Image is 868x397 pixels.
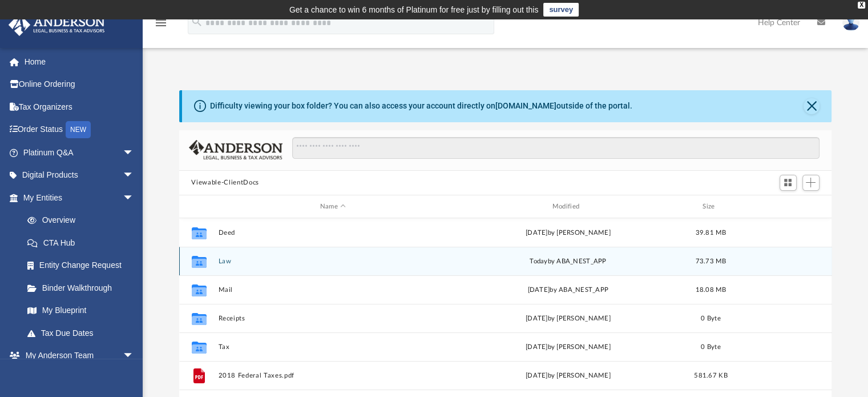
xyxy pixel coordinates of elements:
a: My Entitiesarrow_drop_down [8,186,151,209]
span: arrow_drop_down [123,141,146,165]
i: menu [154,16,168,30]
div: Get a chance to win 6 months of Platinum for free just by filling out this [289,3,539,17]
span: today [530,258,547,264]
a: Digital Productsarrow_drop_down [8,164,151,187]
a: Home [8,50,151,73]
a: menu [154,22,168,30]
a: Online Ordering [8,73,151,96]
span: arrow_drop_down [123,186,146,210]
div: Difficulty viewing your box folder? You can also access your account directly on outside of the p... [210,100,632,112]
button: Switch to Grid View [780,175,797,191]
a: survey [543,3,579,17]
button: Close [804,98,819,114]
i: search [191,15,203,28]
button: Law [218,258,448,265]
button: Add [802,175,819,191]
a: Platinum Q&Aarrow_drop_down [8,141,151,164]
div: by ABA_NEST_APP [453,256,683,267]
span: 581.67 KB [694,372,727,379]
a: Tax Due Dates [16,322,151,344]
span: 18.08 MB [695,287,726,293]
span: 39.81 MB [695,230,726,236]
a: Order StatusNEW [8,118,151,142]
span: arrow_drop_down [123,344,146,368]
button: Deed [218,229,448,236]
span: 0 Byte [701,344,721,350]
a: Binder Walkthrough [16,276,151,299]
div: [DATE] by [PERSON_NAME] [453,228,683,238]
a: Entity Change Request [16,254,151,277]
a: Overview [16,209,151,232]
a: Tax Organizers [8,95,151,118]
span: 73.73 MB [695,258,726,264]
a: [DOMAIN_NAME] [495,101,556,110]
div: [DATE] by [PERSON_NAME] [453,314,683,324]
a: My Anderson Teamarrow_drop_down [8,344,146,367]
div: Modified [453,202,683,212]
div: Size [688,202,733,212]
div: close [858,2,865,9]
a: My Blueprint [16,299,146,322]
div: Name [217,202,447,212]
button: Receipts [218,315,448,322]
div: [DATE] by [PERSON_NAME] [453,342,683,352]
div: [DATE] by [PERSON_NAME] [453,371,683,381]
span: arrow_drop_down [123,164,146,187]
div: id [184,202,212,212]
button: Viewable-ClientDocs [191,178,259,188]
button: Tax [218,343,448,351]
div: id [738,202,818,212]
div: [DATE] by ABA_NEST_APP [453,285,683,295]
input: Search files and folders [292,137,819,159]
button: Mail [218,286,448,294]
button: 2018 Federal Taxes.pdf [218,372,448,379]
span: 0 Byte [701,315,721,322]
div: NEW [66,121,91,138]
a: CTA Hub [16,231,151,254]
img: User Pic [842,14,859,31]
img: Anderson Advisors Platinum Portal [5,14,108,36]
